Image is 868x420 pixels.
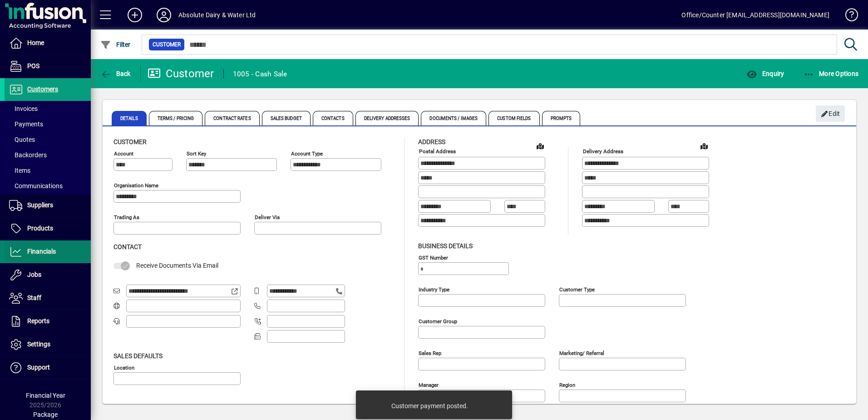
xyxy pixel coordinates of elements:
[27,340,50,348] span: Settings
[98,65,133,82] button: Back
[419,286,449,292] mat-label: Industry type
[9,182,63,190] span: Communications
[114,182,158,189] mat-label: Organisation name
[205,111,259,125] span: Contract Rates
[559,286,595,292] mat-label: Customer type
[91,65,141,82] app-page-header-button: Back
[27,85,58,93] span: Customers
[559,381,575,388] mat-label: Region
[27,317,49,325] span: Reports
[5,217,91,240] a: Products
[418,242,473,250] span: Business details
[542,111,581,125] span: Prompts
[113,138,147,145] span: Customer
[9,136,35,143] span: Quotes
[421,111,486,125] span: Documents / Images
[255,214,280,220] mat-label: Deliver via
[149,111,203,125] span: Terms / Pricing
[114,150,133,157] mat-label: Account
[9,167,30,174] span: Items
[5,310,91,333] a: Reports
[120,7,149,23] button: Add
[746,70,784,77] span: Enquiry
[418,138,445,145] span: Address
[5,264,91,286] a: Jobs
[5,55,91,78] a: POS
[681,8,829,22] div: Office/Counter [EMAIL_ADDRESS][DOMAIN_NAME]
[9,151,47,159] span: Backorders
[114,364,134,370] mat-label: Location
[233,67,287,81] div: 1005 - Cash Sale
[313,111,353,125] span: Contacts
[5,240,91,263] a: Financials
[178,8,256,22] div: Absolute Dairy & Water Ltd
[5,32,91,55] a: Home
[26,392,65,399] span: Financial Year
[5,147,91,163] a: Backorders
[27,271,41,278] span: Jobs
[5,116,91,132] a: Payments
[391,401,468,410] div: Customer payment posted.
[801,65,861,82] button: More Options
[5,333,91,356] a: Settings
[291,150,323,157] mat-label: Account Type
[5,356,91,379] a: Support
[27,62,39,70] span: POS
[488,111,539,125] span: Custom Fields
[148,66,214,81] div: Customer
[33,411,58,418] span: Package
[5,287,91,310] a: Staff
[804,70,859,77] span: More Options
[559,350,604,356] mat-label: Marketing/ Referral
[697,139,711,153] a: View on map
[262,111,311,125] span: Sales Budget
[5,132,91,147] a: Quotes
[9,105,38,112] span: Invoices
[419,254,448,260] mat-label: GST Number
[821,106,840,121] span: Edit
[114,214,139,220] mat-label: Trading as
[533,139,547,153] a: View on map
[98,36,133,53] button: Filter
[187,150,206,157] mat-label: Sort key
[816,105,845,122] button: Edit
[744,65,786,82] button: Enquiry
[9,120,43,128] span: Payments
[100,70,131,77] span: Back
[27,294,41,301] span: Staff
[27,225,53,232] span: Products
[27,364,50,371] span: Support
[419,381,439,388] mat-label: Manager
[5,101,91,116] a: Invoices
[112,111,147,125] span: Details
[838,2,857,31] a: Knowledge Base
[100,41,131,48] span: Filter
[355,111,419,125] span: Delivery Addresses
[149,7,178,23] button: Profile
[5,178,91,194] a: Communications
[113,243,142,250] span: Contact
[27,39,44,46] span: Home
[419,318,457,324] mat-label: Customer group
[419,350,441,356] mat-label: Sales rep
[5,163,91,178] a: Items
[136,262,218,269] span: Receive Documents Via Email
[113,352,163,360] span: Sales defaults
[153,40,181,49] span: Customer
[5,194,91,217] a: Suppliers
[27,248,56,255] span: Financials
[27,201,53,209] span: Suppliers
